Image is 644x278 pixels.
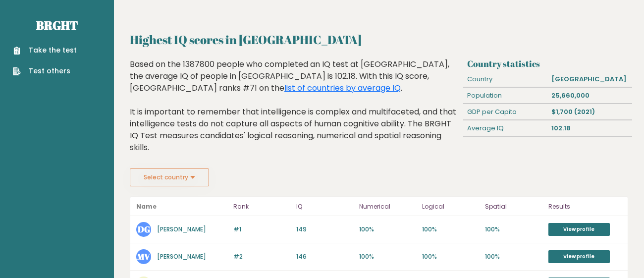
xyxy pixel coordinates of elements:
b: Name [136,202,157,211]
p: 100% [422,225,479,234]
button: Select country [130,168,209,186]
h3: Country statistics [467,58,628,69]
a: Test others [13,66,77,76]
p: IQ [296,201,353,213]
p: Numerical [359,201,416,213]
h2: Highest IQ scores in [GEOGRAPHIC_DATA] [130,31,628,49]
p: 100% [359,252,416,261]
text: MV [137,251,150,262]
p: 100% [485,225,542,234]
p: 146 [296,252,353,261]
div: 25,660,000 [547,88,632,104]
p: #2 [233,252,290,261]
div: Based on the 1387800 people who completed an IQ test at [GEOGRAPHIC_DATA], the average IQ of peop... [130,58,460,168]
a: [PERSON_NAME] [157,225,206,233]
div: Average IQ [463,120,547,136]
div: [GEOGRAPHIC_DATA] [547,71,632,87]
p: #1 [233,225,290,234]
a: Take the test [13,45,77,56]
p: Spatial [485,201,542,213]
a: list of countries by average IQ [284,82,401,94]
a: Brght [36,17,78,33]
p: Logical [422,201,479,213]
p: Results [548,201,622,213]
p: 100% [485,252,542,261]
text: DG [138,223,150,235]
a: View profile [548,250,610,263]
div: GDP per Capita [463,104,547,120]
a: View profile [548,223,610,236]
a: [PERSON_NAME] [157,252,206,261]
div: Population [463,88,547,104]
div: $1,700 (2021) [547,104,632,120]
p: Rank [233,201,290,213]
div: 102.18 [547,120,632,136]
p: 100% [359,225,416,234]
p: 149 [296,225,353,234]
div: Country [463,71,547,87]
p: 100% [422,252,479,261]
